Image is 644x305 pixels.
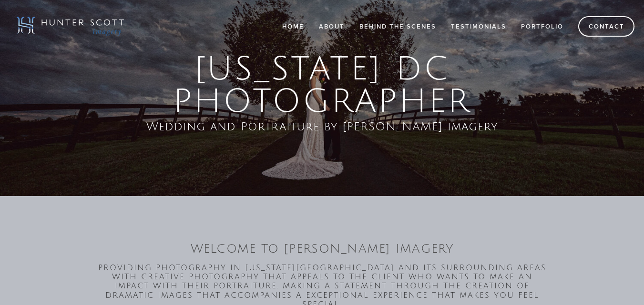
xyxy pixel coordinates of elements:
[313,19,351,34] a: About
[94,242,550,256] h2: Welcome to [PERSON_NAME] Imagery
[445,19,512,34] a: Testimonials
[110,53,535,118] strong: [US_STATE] dc photographer
[578,16,634,37] a: Contact
[276,19,310,34] a: Home
[110,53,535,135] p: Wedding and Portraiture by [PERSON_NAME] imagery
[353,19,442,34] a: Behind the Scenes
[10,10,131,43] img: Washington DC Photographer
[515,19,570,34] div: Portfolio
